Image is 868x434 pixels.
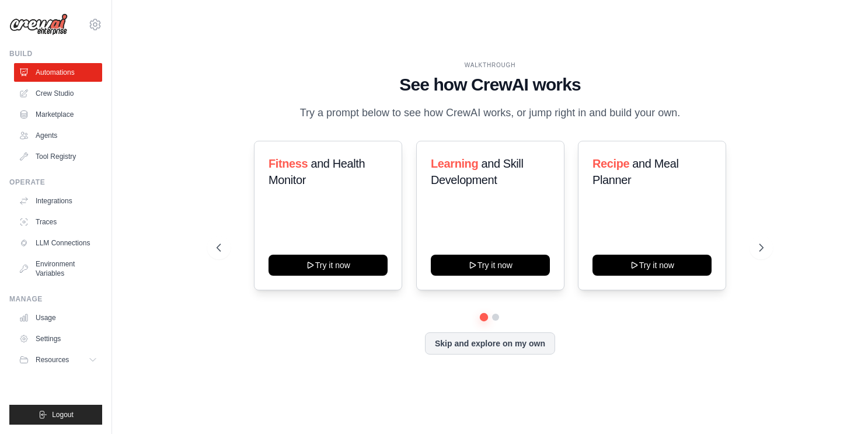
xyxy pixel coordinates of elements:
a: LLM Connections [14,234,102,252]
span: Logout [52,410,74,419]
p: Try a prompt below to see how CrewAI works, or jump right in and build your own. [294,105,686,121]
button: Try it now [431,255,550,276]
div: WALKTHROUGH [217,61,764,70]
a: Environment Variables [14,255,102,283]
h1: See how CrewAI works [217,74,764,95]
span: Fitness [269,157,308,170]
a: Crew Studio [14,84,102,103]
button: Skip and explore on my own [425,332,555,355]
img: Logo [9,13,68,36]
a: Integrations [14,192,102,210]
a: Usage [14,308,102,327]
span: Learning [431,157,478,170]
button: Try it now [592,255,712,276]
div: Build [9,49,102,58]
span: Resources [36,355,69,364]
span: and Health Monitor [269,157,365,186]
a: Automations [14,63,102,82]
a: Agents [14,126,102,145]
span: Recipe [592,157,629,170]
span: and Meal Planner [592,157,678,186]
a: Settings [14,329,102,348]
button: Logout [9,405,102,425]
div: Manage [9,294,102,304]
button: Try it now [269,255,388,276]
button: Resources [14,350,102,369]
span: and Skill Development [431,157,523,186]
a: Traces [14,213,102,231]
a: Marketplace [14,105,102,124]
a: Tool Registry [14,147,102,166]
div: Operate [9,178,102,187]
